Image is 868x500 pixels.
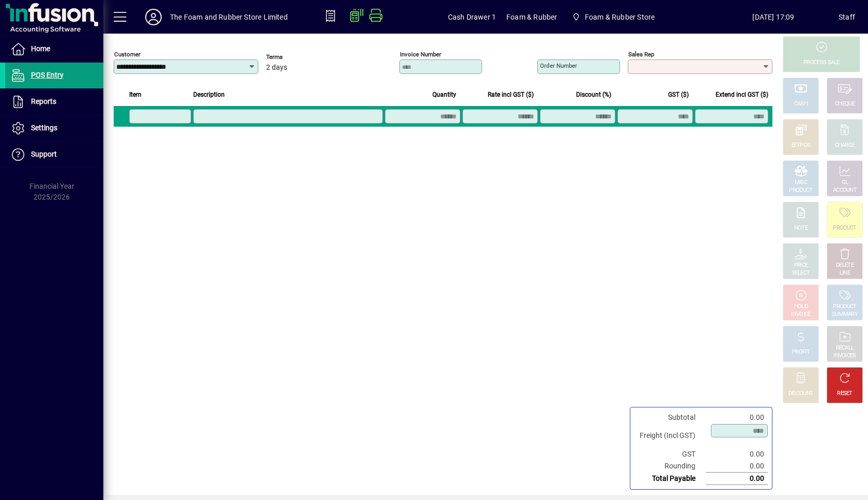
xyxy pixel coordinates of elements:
span: Extend incl GST ($) [716,89,768,100]
div: Staff [839,9,855,25]
div: The Foam and Rubber Store Limited [170,9,288,25]
div: DELETE [836,262,854,269]
a: Support [5,142,103,168]
mat-label: Invoice number [400,51,441,58]
div: PRODUCT [789,187,812,194]
td: 0.00 [706,448,768,460]
span: POS Entry [31,71,64,79]
td: Total Payable [634,473,706,485]
div: NOTE [794,224,808,232]
a: Home [5,36,103,62]
div: CHARGE [835,142,855,149]
div: DISCOUNT [788,390,813,398]
div: INVOICE [791,311,810,319]
span: Settings [31,124,57,132]
span: Quantity [432,89,456,100]
span: Discount (%) [576,89,611,100]
td: Freight (Incl GST) [634,423,706,448]
span: Support [31,150,57,158]
div: CASH [794,100,808,108]
span: Home [31,44,50,53]
span: Rate incl GST ($) [488,89,534,100]
span: 2 days [266,64,287,72]
span: Description [193,89,225,100]
button: Profile [137,8,170,26]
div: PRICE [794,262,808,269]
div: EFTPOS [792,142,811,149]
div: INVOICES [833,352,856,360]
td: GST [634,448,706,460]
mat-label: Customer [114,51,141,58]
div: PRODUCT [833,303,856,311]
td: 0.00 [706,412,768,423]
div: GL [842,179,848,187]
mat-label: Sales rep [628,51,654,58]
a: Settings [5,115,103,141]
div: RECALL [836,344,854,352]
div: CHEQUE [835,100,855,108]
a: Reports [5,89,103,115]
div: SUMMARY [832,311,858,319]
div: ACCOUNT [833,187,857,194]
span: Foam & Rubber Store [585,9,655,25]
span: GST ($) [668,89,689,100]
td: Rounding [634,460,706,473]
div: RESET [837,390,853,398]
td: 0.00 [706,473,768,485]
span: Reports [31,97,56,105]
span: Foam & Rubber Store [567,8,659,26]
td: 0.00 [706,460,768,473]
span: Item [129,89,142,100]
div: LINE [840,269,850,277]
span: Cash Drawer 1 [448,9,496,25]
div: SELECT [792,269,810,277]
div: PROCESS SALE [803,59,840,67]
span: [DATE] 17:09 [708,9,839,25]
td: Subtotal [634,412,706,423]
div: MISC [795,179,807,187]
span: Terms [266,54,328,60]
div: PROFIT [792,349,810,356]
mat-label: Order number [540,62,577,69]
div: PRODUCT [833,224,856,232]
span: Foam & Rubber [506,9,557,25]
div: HOLD [794,303,808,311]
